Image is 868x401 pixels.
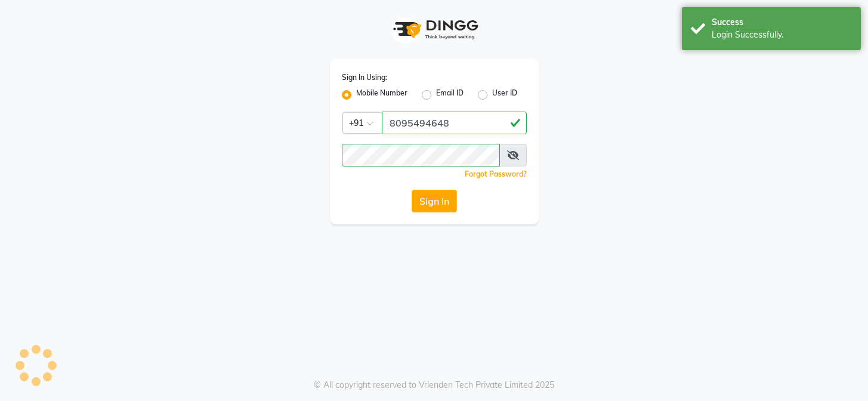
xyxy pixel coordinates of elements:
a: Forgot Password? [465,169,527,178]
button: Sign In [412,190,457,212]
label: Email ID [436,88,464,102]
label: User ID [492,88,517,102]
div: Login Successfully. [712,29,852,41]
img: logo1.svg [387,12,482,47]
div: Success [712,16,852,29]
label: Sign In Using: [342,72,387,83]
input: Username [342,144,500,166]
label: Mobile Number [356,88,407,102]
input: Username [382,112,527,134]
